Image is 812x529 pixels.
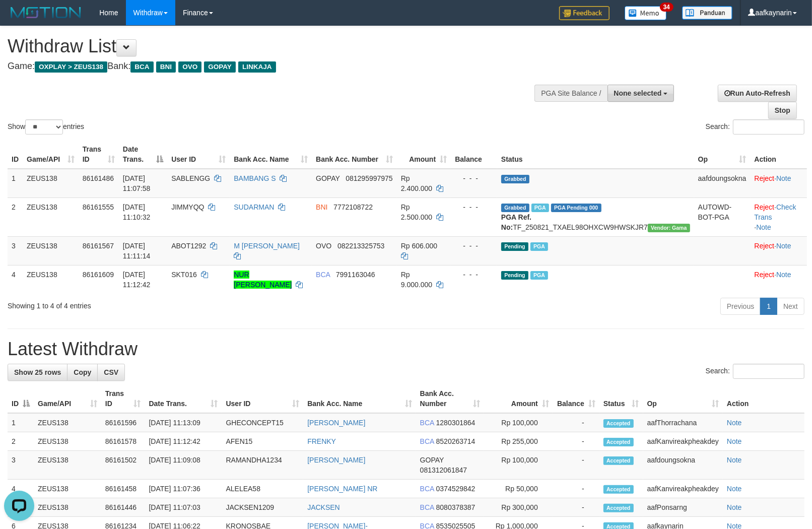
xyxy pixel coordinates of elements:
td: 3 [8,451,34,480]
span: Grabbed [501,175,529,183]
th: ID [8,140,23,169]
a: [PERSON_NAME] [307,419,365,427]
span: LINKAJA [238,61,276,73]
th: Balance: activate to sort column ascending [553,384,599,413]
td: Rp 100,000 [484,413,553,432]
td: [DATE] 11:09:08 [145,451,222,480]
td: 1 [8,413,34,432]
span: Rp 2.400.000 [401,174,432,192]
span: Accepted [603,485,634,494]
td: Rp 300,000 [484,498,553,517]
span: BCA [420,503,434,511]
label: Show entries [8,119,84,135]
a: Show 25 rows [8,364,67,381]
td: ZEUS138 [23,236,79,265]
td: ZEUS138 [23,197,79,236]
div: - - - [455,270,493,280]
td: aafThorrachana [643,413,723,432]
div: - - - [455,173,493,183]
a: Reject [755,271,775,279]
th: Action [723,384,804,413]
td: [DATE] 11:07:36 [145,480,222,498]
span: GOPAY [420,456,444,464]
span: BCA [420,485,434,493]
td: 86161502 [101,451,145,480]
td: 3 [8,236,23,265]
span: Vendor URL: https://trx31.1velocity.biz [648,224,690,232]
span: 86161567 [83,242,114,250]
td: 86161458 [101,480,145,498]
td: JACKSEN1209 [222,498,304,517]
td: ZEUS138 [34,480,101,498]
th: Trans ID: activate to sort column ascending [101,384,145,413]
td: AUTOWD-BOT-PGA [694,197,751,236]
span: BCA [130,61,153,73]
span: 34 [660,3,673,12]
a: [PERSON_NAME] NR [307,485,377,493]
td: ALELEA58 [222,480,304,498]
a: Note [776,242,791,250]
img: Button%20Memo.svg [625,6,667,20]
td: - [553,498,599,517]
td: 4 [8,480,34,498]
div: - - - [455,241,493,251]
td: AFEN15 [222,432,304,451]
td: 86161596 [101,413,145,432]
td: 1 [8,169,23,198]
th: Trans ID: activate to sort column ascending [79,140,119,169]
a: Note [727,437,742,445]
h4: Game: Bank: [8,61,531,72]
td: 4 [8,265,23,294]
label: Search: [706,119,804,135]
span: 86161555 [83,203,114,211]
th: Date Trans.: activate to sort column descending [119,140,167,169]
div: PGA Site Balance / [534,85,607,102]
td: · [751,265,807,294]
td: - [553,480,599,498]
span: Copy 081312061847 to clipboard [420,466,467,474]
span: JIMMYQQ [171,203,204,211]
td: ZEUS138 [34,498,101,517]
th: Bank Acc. Number: activate to sort column ascending [416,384,484,413]
th: Op: activate to sort column ascending [694,140,751,169]
th: Amount: activate to sort column ascending [484,384,553,413]
span: BNI [156,61,176,73]
td: Rp 100,000 [484,451,553,480]
span: Accepted [603,504,634,512]
th: Bank Acc. Number: activate to sort column ascending [312,140,397,169]
a: Reject [755,242,775,250]
a: Note [776,174,791,182]
span: Copy 082213325753 to clipboard [337,242,384,250]
span: Rp 606.000 [401,242,437,250]
td: 86161446 [101,498,145,517]
span: GOPAY [316,174,340,182]
a: 1 [760,298,777,315]
th: Balance [451,140,497,169]
a: NUR [PERSON_NAME] [234,271,292,289]
span: Copy 8520263714 to clipboard [436,437,476,445]
td: · [751,236,807,265]
a: Note [727,503,742,511]
a: Reject [755,174,775,182]
select: Showentries [25,119,63,135]
div: - - - [455,202,493,212]
a: Copy [67,364,98,381]
span: CSV [104,368,118,376]
th: Game/API: activate to sort column ascending [34,384,101,413]
span: Marked by aafkaynarin [530,242,548,251]
td: · [751,169,807,198]
span: Rp 9.000.000 [401,271,432,289]
span: Copy 7991163046 to clipboard [336,271,375,279]
a: Previous [720,298,761,315]
span: SABLENGG [171,174,210,182]
b: PGA Ref. No: [501,213,531,231]
a: Note [776,271,791,279]
td: GHECONCEPT15 [222,413,304,432]
th: Op: activate to sort column ascending [643,384,723,413]
td: - [553,432,599,451]
span: Copy 0374529842 to clipboard [436,485,476,493]
a: CSV [97,364,125,381]
a: [PERSON_NAME] [307,456,365,464]
img: panduan.png [682,6,732,20]
a: BAMBANG S [234,174,276,182]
